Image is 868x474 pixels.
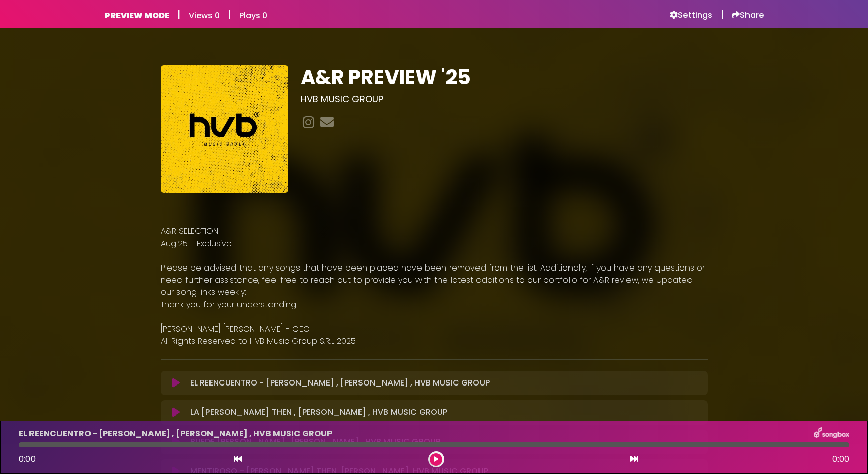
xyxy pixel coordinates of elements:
[670,10,712,20] a: Settings
[161,225,708,238] p: A&R SELECTION
[301,65,708,90] h1: A&R PREVIEW '25
[177,8,181,20] h5: |
[161,262,708,299] p: Please be advised that any songs that have been placed have been removed from the list. Additiona...
[161,323,708,335] p: [PERSON_NAME] [PERSON_NAME] - CEO
[161,335,708,347] p: All Rights Reserved to HVB Music Group S.R.L 2025
[301,94,708,105] h3: HVB MUSIC GROUP
[161,299,708,311] p: Thank you for your understanding.
[189,11,220,20] h6: Views 0
[732,10,764,20] a: Share
[721,8,724,20] h5: |
[190,406,447,419] p: LA [PERSON_NAME] THEN , [PERSON_NAME] , HVB MUSIC GROUP
[228,8,231,20] h5: |
[161,238,708,250] p: Aug'25 - Exclusive
[832,453,849,465] span: 0:00
[814,427,849,440] img: songbox-logo-white.png
[105,11,169,20] h6: PREVIEW MODE
[161,65,288,193] img: tKzGsWENRHGakaNn8Os5
[239,11,267,20] h6: Plays 0
[19,428,332,440] p: EL REENCUENTRO - [PERSON_NAME] , [PERSON_NAME] , HVB MUSIC GROUP
[190,377,490,389] p: EL REENCUENTRO - [PERSON_NAME] , [PERSON_NAME] , HVB MUSIC GROUP
[19,453,36,465] span: 0:00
